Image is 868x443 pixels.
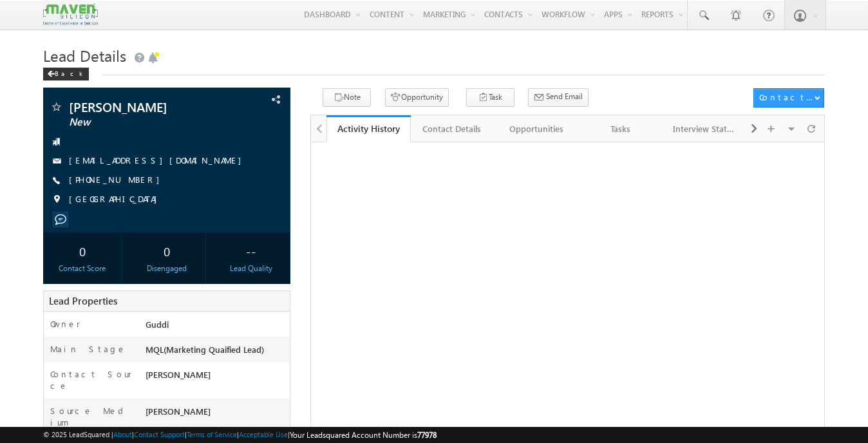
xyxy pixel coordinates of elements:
div: Contact Actions [759,91,814,103]
div: Back [43,68,89,80]
button: Note [323,88,371,107]
span: 77978 [417,430,437,440]
div: Interview Status [673,121,735,137]
button: Task [466,88,514,107]
a: Back [43,67,95,78]
div: MQL(Marketing Quaified Lead) [142,343,290,361]
button: Send Email [528,88,589,107]
div: [PERSON_NAME] [142,368,290,386]
div: -- [216,239,287,263]
a: Contact Support [134,430,185,438]
div: 0 [46,239,117,263]
a: Acceptable Use [239,430,288,438]
label: Owner [50,318,80,330]
a: Activity History [326,115,411,142]
label: Main Stage [50,343,126,355]
div: Disengaged [131,263,202,274]
div: Contact Score [46,263,117,274]
span: © 2025 LeadSquared | | | | | [43,429,437,441]
span: [PHONE_NUMBER] [69,174,166,187]
span: Your Leadsquared Account Number is [290,430,437,440]
span: Guddi [146,319,169,330]
span: [GEOGRAPHIC_DATA] [69,193,164,206]
span: Lead Details [43,45,126,66]
span: Send Email [546,91,583,102]
div: Tasks [589,121,652,137]
div: Lead Quality [216,263,287,274]
button: Contact Actions [753,88,824,108]
label: Contact Source [50,368,133,391]
span: Lead Properties [49,294,117,307]
img: Custom Logo [43,3,97,26]
a: Interview Status [663,115,747,142]
div: Opportunities [505,121,567,137]
button: Opportunity [385,88,449,107]
a: [EMAIL_ADDRESS][DOMAIN_NAME] [69,155,248,165]
div: Activity History [336,122,401,135]
div: [PERSON_NAME] [142,405,290,423]
span: New [69,116,221,129]
a: Tasks [579,115,663,142]
a: About [113,430,132,438]
a: Opportunities [495,115,579,142]
span: [PERSON_NAME] [69,100,221,113]
a: Terms of Service [187,430,237,438]
div: 0 [131,239,202,263]
div: Contact Details [421,121,484,137]
label: Source Medium [50,405,133,428]
a: Contact Details [411,115,495,142]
